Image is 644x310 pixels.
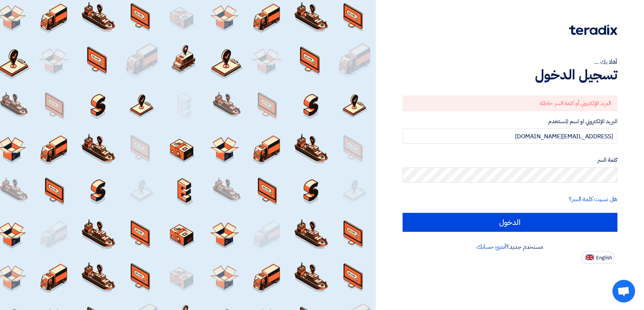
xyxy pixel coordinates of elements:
[612,280,635,302] div: Open chat
[403,117,617,126] label: البريد الإلكتروني او اسم المستخدم
[596,255,612,260] span: English
[403,57,617,67] div: أهلا بك ...
[476,242,506,251] a: أنشئ حسابك
[403,129,617,144] input: أدخل بريد العمل الإلكتروني او اسم المستخدم الخاص بك ...
[403,242,617,251] div: مستخدم جديد؟
[586,254,594,260] img: en-US.png
[569,195,617,204] a: هل نسيت كلمة السر؟
[403,156,617,164] label: كلمة السر
[569,25,617,35] img: Teradix logo
[581,251,614,263] button: English
[403,67,617,83] h1: تسجيل الدخول
[403,96,617,111] div: البريد الإلكتروني أو كلمة السر خاطئة
[403,213,617,232] input: الدخول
